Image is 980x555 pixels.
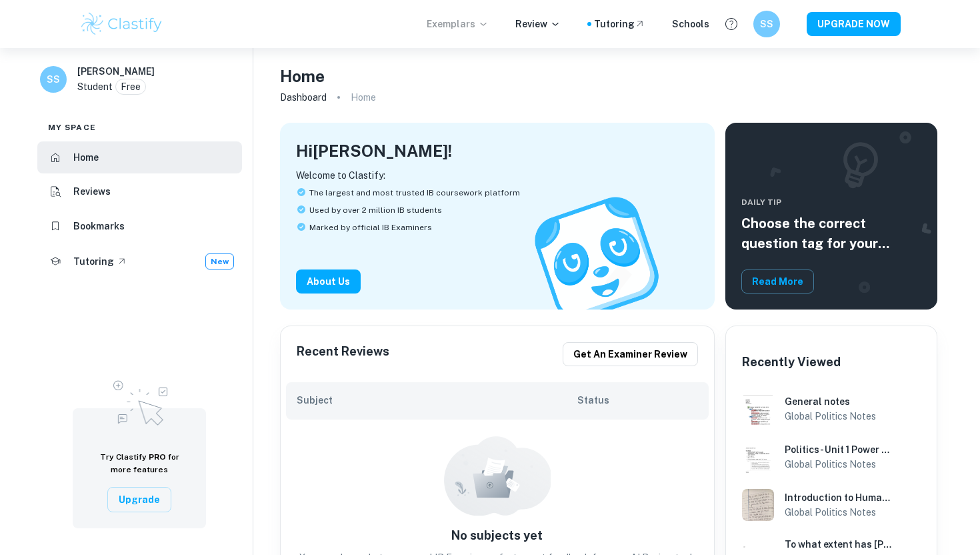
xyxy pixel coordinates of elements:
[309,221,432,233] span: Marked by official IB Examiners
[577,393,698,408] h6: Status
[785,394,891,409] h6: General notes
[309,204,442,216] span: Used by over 2 million IB students
[73,150,99,165] h6: Home
[79,11,164,37] img: Clastify logo
[563,342,698,366] button: Get an examiner review
[37,245,242,278] a: TutoringNew
[785,505,891,520] h6: Global Politics Notes
[309,187,520,199] span: The largest and most trusted IB coursework platform
[742,489,774,521] img: Global Politics Notes example thumbnail: Introduction to Human Rights
[73,254,114,269] h6: Tutoring
[73,219,125,233] h6: Bookmarks
[785,537,891,552] h6: To what extent has [PERSON_NAME]'s product development strategy improved its sustainability?
[785,409,891,424] h6: Global Politics Notes
[741,213,921,253] h5: Choose the correct question tag for your coursework
[753,11,780,37] button: SS
[206,255,233,267] span: New
[742,393,774,425] img: Global Politics Notes example thumbnail: General notes
[741,269,814,294] button: Read More
[807,12,901,36] button: UPGRADE NOW
[280,88,327,107] a: Dashboard
[672,17,709,31] a: Schools
[280,64,325,88] h4: Home
[296,269,361,294] button: About Us
[737,388,926,430] a: Global Politics Notes example thumbnail: General notes General notesGlobal Politics Notes
[48,121,96,133] span: My space
[742,441,774,473] img: Global Politics Notes example thumbnail: Politics- Unit 1 Power revision notes
[107,487,171,512] button: Upgrade
[46,72,61,87] h6: SS
[73,184,111,199] h6: Reviews
[594,17,645,31] a: Tutoring
[785,490,891,505] h6: Introduction to Human Rights
[106,372,173,430] img: Upgrade to Pro
[785,457,891,472] h6: Global Politics Notes
[737,436,926,478] a: Global Politics Notes example thumbnail: Politics- Unit 1 Power revision notes Politics- Unit 1 P...
[785,442,891,457] h6: Politics- Unit 1 Power revision notes
[89,451,190,476] h6: Try Clastify for more features
[121,79,141,94] p: Free
[296,168,699,183] p: Welcome to Clastify:
[759,17,775,31] h6: SS
[149,452,166,462] span: PRO
[37,210,242,242] a: Bookmarks
[351,90,376,105] p: Home
[720,13,743,35] button: Help and Feedback
[77,64,155,79] h6: [PERSON_NAME]
[77,79,113,94] p: Student
[297,342,389,366] h6: Recent Reviews
[296,139,452,163] h4: Hi [PERSON_NAME] !
[297,393,578,408] h6: Subject
[741,196,921,208] span: Daily Tip
[742,353,841,372] h6: Recently Viewed
[286,526,709,545] h6: No subjects yet
[37,141,242,173] a: Home
[515,17,561,31] p: Review
[427,17,489,31] p: Exemplars
[37,176,242,208] a: Reviews
[737,484,926,526] a: Global Politics Notes example thumbnail: Introduction to Human RightsIntroduction to Human Rights...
